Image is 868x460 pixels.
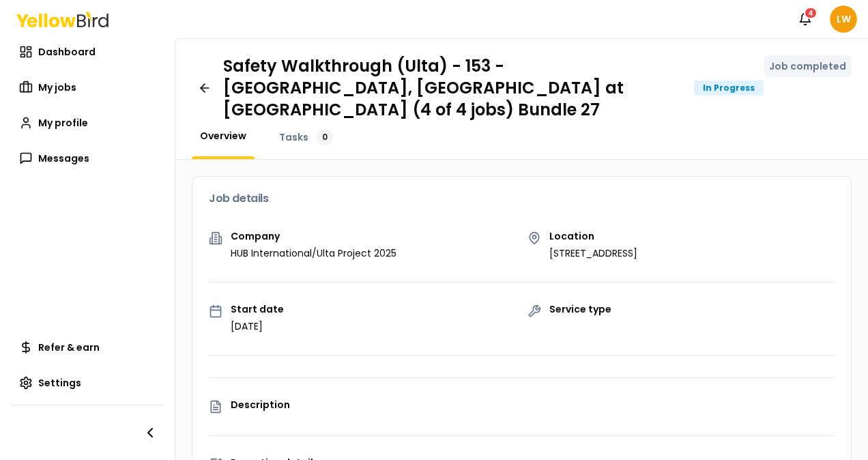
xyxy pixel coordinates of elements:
a: Refer & earn [11,334,164,361]
p: [DATE] [231,319,284,333]
a: Tasks0 [271,129,341,145]
span: Settings [38,376,81,390]
a: My jobs [11,74,164,101]
button: 4 [792,5,819,33]
span: Tasks [279,130,308,144]
span: Dashboard [38,45,96,59]
a: Overview [192,129,255,143]
p: Company [231,231,396,241]
div: 4 [804,7,818,19]
h1: Safety Walkthrough (Ulta) - 153 - [GEOGRAPHIC_DATA], [GEOGRAPHIC_DATA] at [GEOGRAPHIC_DATA] (4 of... [223,55,683,121]
span: Overview [200,129,246,143]
span: Messages [38,152,89,165]
button: Job completed [764,55,852,77]
a: Dashboard [11,38,164,66]
p: Location [549,231,637,241]
p: Description [231,400,835,409]
a: Settings [11,369,164,397]
span: My jobs [38,81,76,94]
span: LW [830,5,857,33]
span: Refer & earn [38,341,100,354]
p: [STREET_ADDRESS] [549,246,637,260]
div: 0 [317,129,333,145]
p: Start date [231,304,284,314]
a: My profile [11,109,164,136]
div: In Progress [694,81,764,96]
a: Messages [11,145,164,172]
p: Service type [549,304,611,314]
span: My profile [38,116,88,130]
p: HUB International/Ulta Project 2025 [231,246,396,260]
h3: Job details [209,193,835,204]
